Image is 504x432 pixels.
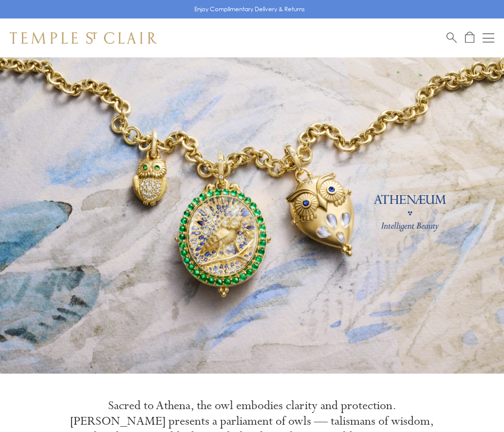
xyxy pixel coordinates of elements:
p: Enjoy Complimentary Delivery & Returns [194,4,305,14]
a: Search [447,32,457,44]
img: Temple St. Clair [10,32,157,44]
a: Open Shopping Bag [465,32,474,44]
button: Open navigation [483,32,494,44]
